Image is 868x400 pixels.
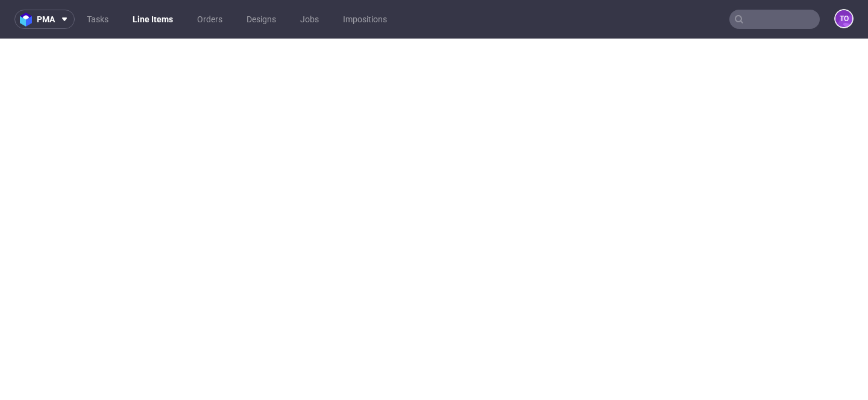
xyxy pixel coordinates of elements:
span: pma [37,15,55,23]
a: Designs [239,10,283,29]
a: Tasks [80,10,116,29]
img: logo [20,13,37,27]
a: Impositions [336,10,394,29]
a: Orders [190,10,230,29]
button: pma [14,10,75,29]
figcaption: to [835,10,852,27]
a: Line Items [125,10,180,29]
a: Jobs [293,10,326,29]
